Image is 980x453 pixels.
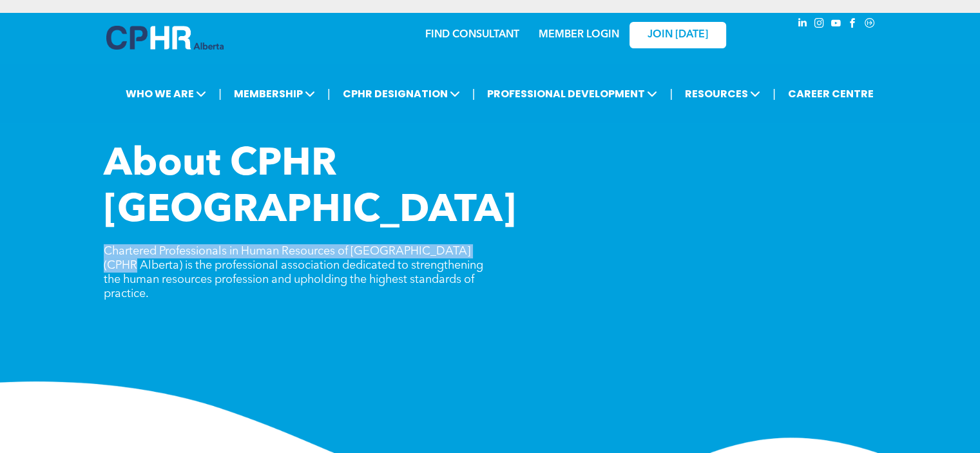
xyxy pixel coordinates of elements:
a: JOIN [DATE] [629,22,726,48]
a: youtube [829,16,843,34]
span: PROFESSIONAL DEVELOPMENT [483,82,661,106]
li: | [669,81,673,107]
span: MEMBERSHIP [230,82,319,106]
span: RESOURCES [681,82,764,106]
a: FIND CONSULTANT [425,30,519,40]
a: MEMBER LOGIN [539,30,619,40]
span: Chartered Professionals in Human Resources of [GEOGRAPHIC_DATA] (CPHR Alberta) is the professiona... [104,246,483,300]
span: WHO WE ARE [122,82,210,106]
a: instagram [812,16,827,34]
span: About CPHR [GEOGRAPHIC_DATA] [104,146,516,231]
li: | [472,81,476,107]
span: CPHR DESIGNATION [339,82,464,106]
li: | [327,81,331,107]
li: | [773,81,776,107]
li: | [218,81,222,107]
img: A blue and white logo for cp alberta [106,26,224,50]
span: JOIN [DATE] [648,29,708,41]
a: Social network [863,16,877,34]
a: CAREER CENTRE [784,82,878,106]
a: linkedin [796,16,810,34]
a: facebook [846,16,860,34]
